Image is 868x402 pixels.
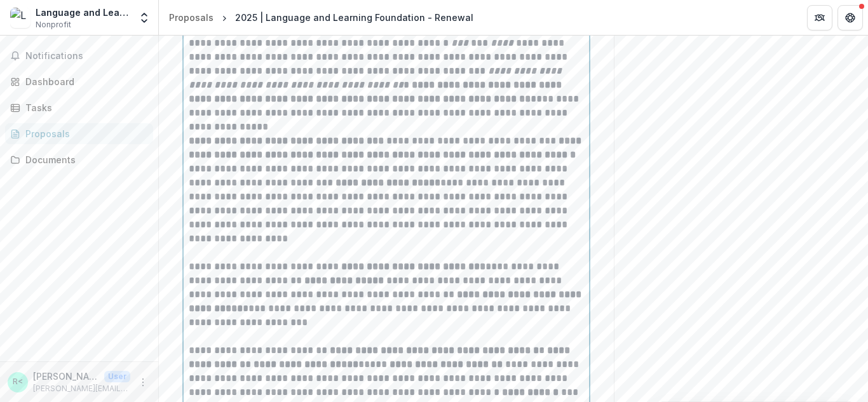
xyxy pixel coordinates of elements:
[33,383,130,394] p: [PERSON_NAME][EMAIL_ADDRESS][PERSON_NAME][DOMAIN_NAME]
[164,8,478,27] nav: breadcrumb
[36,6,130,19] div: Language and Learning Foundation
[5,123,153,144] a: Proposals
[25,101,143,114] div: Tasks
[5,71,153,92] a: Dashboard
[33,370,99,383] p: [PERSON_NAME] <[PERSON_NAME][EMAIL_ADDRESS][PERSON_NAME][DOMAIN_NAME]>
[164,8,219,27] a: Proposals
[235,11,473,24] div: 2025 | Language and Learning Foundation - Renewal
[5,46,153,66] button: Notifications
[135,375,151,390] button: More
[13,378,23,386] div: Rupinder Chahal <rupinder.chahal@languageandlearningfoundation.org>
[25,127,143,140] div: Proposals
[10,8,31,28] img: Language and Learning Foundation
[25,75,143,88] div: Dashboard
[807,5,832,30] button: Partners
[36,19,71,30] span: Nonprofit
[837,5,863,30] button: Get Help
[25,51,148,62] span: Notifications
[104,371,130,382] p: User
[135,5,153,30] button: Open entity switcher
[5,149,153,170] a: Documents
[5,97,153,118] a: Tasks
[169,11,214,24] div: Proposals
[25,153,143,166] div: Documents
